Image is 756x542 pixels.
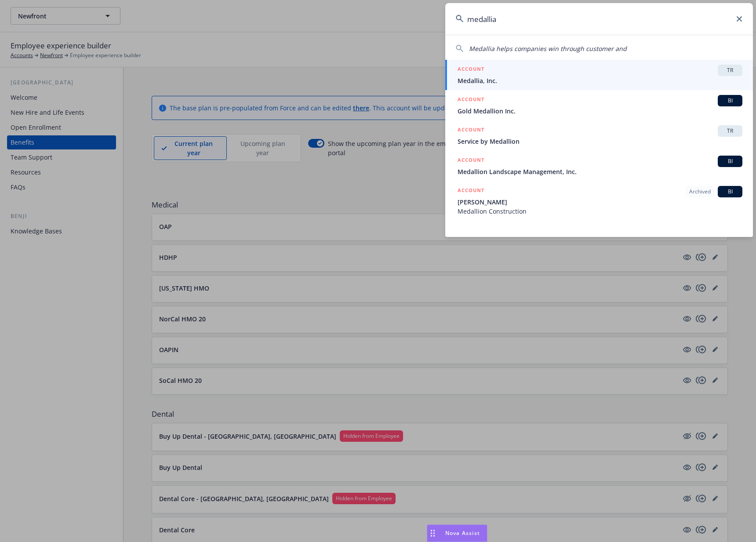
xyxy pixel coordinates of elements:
span: TR [721,127,739,135]
span: Service by Medallion [458,137,742,146]
span: Medallion Landscape Management, Inc. [458,167,742,176]
span: Nova Assist [445,529,480,537]
span: BI [721,97,739,105]
div: Drag to move [427,525,438,542]
span: TR [721,66,739,74]
a: ACCOUNTArchivedBI[PERSON_NAME]Medallion Construction [445,181,753,221]
span: [PERSON_NAME] [458,197,742,207]
span: BI [721,188,739,196]
span: Medallia helps companies win through customer and [469,44,627,53]
button: Nova Assist [427,524,487,542]
span: BI [721,157,739,165]
a: ACCOUNTBIGold Medallion Inc. [445,90,753,120]
span: Medallion Construction [458,207,742,216]
h5: ACCOUNT [458,95,484,105]
h5: ACCOUNT [458,186,484,196]
span: Medallia, Inc. [458,76,742,85]
a: ACCOUNTTRService by Medallion [445,120,753,151]
h5: ACCOUNT [458,125,484,136]
h5: ACCOUNT [458,65,484,75]
span: Gold Medallion Inc. [458,106,742,116]
a: ACCOUNTTRMedallia, Inc. [445,60,753,90]
h5: ACCOUNT [458,156,484,166]
a: ACCOUNTBIMedallion Landscape Management, Inc. [445,151,753,181]
input: Search... [445,3,753,35]
span: Archived [689,188,711,196]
